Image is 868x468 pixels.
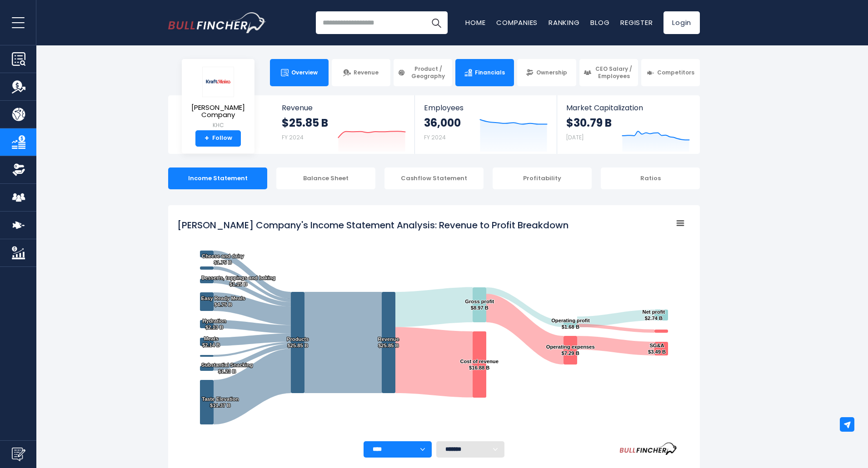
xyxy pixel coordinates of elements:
[202,396,239,408] text: Taste Elevation $11.37 B
[195,130,241,147] a: +Follow
[291,69,318,76] span: Overview
[496,18,538,27] a: Companies
[601,167,700,189] div: Ratios
[408,65,448,79] span: Product / Geography
[177,214,691,441] svg: Kraft Heinz Company's Income Statement Analysis: Revenue to Profit Breakdown
[620,18,653,27] a: Register
[201,296,245,307] text: Easy Ready Meals $4.75 B
[384,167,484,189] div: Cashflow Statement
[424,116,461,130] strong: 36,000
[425,11,448,34] button: Search
[643,309,665,321] text: Net profit $2.74 B
[493,167,592,189] div: Profitability
[287,336,309,348] text: Products $25.85 B
[566,116,612,130] strong: $30.79 B
[189,121,247,129] small: KHC
[517,59,576,86] a: Ownership
[455,59,514,86] a: Financials
[273,95,415,154] a: Revenue $25.85 B FY 2024
[177,219,569,232] tspan: [PERSON_NAME] Company's Income Statement Analysis: Revenue to Profit Breakdown
[332,59,390,86] a: Revenue
[657,69,694,76] span: Competitors
[551,318,590,330] text: Operating profit $1.68 B
[270,59,329,86] a: Overview
[424,103,547,112] span: Employees
[378,336,399,348] text: Revenue $25.85 B
[641,59,700,86] a: Competitors
[566,133,584,141] small: [DATE]
[168,12,266,33] a: Go to homepage
[203,318,226,330] text: Hydration $2.13 B
[549,18,579,27] a: Ranking
[465,299,494,310] text: Gross profit $8.97 B
[205,134,209,143] strong: +
[168,167,267,189] div: Income Statement
[475,69,505,76] span: Financials
[536,69,567,76] span: Ownership
[202,253,244,265] text: Cheese and dairy $1.75 B
[566,103,690,112] span: Market Capitalization
[282,116,328,130] strong: $25.85 B
[189,66,248,130] a: [PERSON_NAME] Company KHC
[282,133,304,141] small: FY 2024
[465,18,485,27] a: Home
[189,104,247,119] span: [PERSON_NAME] Company
[282,103,406,112] span: Revenue
[594,65,634,79] span: CEO Salary / Employees
[354,69,379,76] span: Revenue
[201,362,253,374] text: Substantial Snacking $1.23 B
[168,12,266,33] img: Bullfincher logo
[201,275,275,287] text: Desserts, toppings and baking $1.15 B
[648,343,666,355] text: SG&A $3.49 B
[202,336,220,348] text: Meats $2.14 B
[415,95,556,154] a: Employees 36,000 FY 2024
[12,163,25,177] img: Ownership
[590,18,609,27] a: Blog
[546,344,595,356] text: Operating expenses $7.29 B
[460,359,499,370] text: Cost of revenue $16.88 B
[663,11,700,34] a: Login
[557,95,699,154] a: Market Capitalization $30.79 B [DATE]
[276,167,375,189] div: Balance Sheet
[579,59,638,86] a: CEO Salary / Employees
[394,59,452,86] a: Product / Geography
[424,133,446,141] small: FY 2024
